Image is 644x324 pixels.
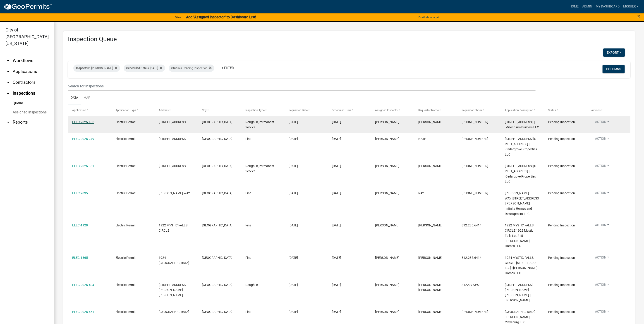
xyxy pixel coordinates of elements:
input: Search for inspections [68,82,536,91]
a: ELEC-1365 [72,256,88,259]
span: Address [159,109,169,112]
span: JEFFERSONVILLE [202,191,233,195]
span: Pending Inspection [548,164,575,168]
datatable-header-cell: Status [544,105,587,116]
span: BALES WAY [159,191,190,195]
div: [DATE] [332,282,366,288]
button: Don't show again [417,14,442,21]
span: Harold Satterly [375,310,399,314]
datatable-header-cell: Application [68,105,111,116]
div: [DATE] [332,191,366,196]
span: 1306 WALL STREET | Steele Claysburg LLC [505,310,538,324]
div: [DATE] [332,255,366,260]
a: Home [568,2,580,11]
a: Data [68,91,81,105]
span: Electric Permit [115,223,136,227]
span: 812.285.6414 [462,256,481,259]
span: 08/19/2025 [289,283,298,287]
span: JT Hembrey [418,310,443,314]
button: Export [603,48,625,57]
a: My Dashboard [594,2,621,11]
span: 1 CEDARGROVE LANE 1 Cedargrove Ln., Lot 6 | Cedargove Properties LLC [505,164,538,183]
div: [DATE] [332,120,366,125]
span: Electric Permit [115,256,136,259]
button: Action [591,163,613,170]
span: 5 CEDARGROVE LANE 5 Cedargrove Lane, Lot 8 | Cedargrove Properties LLC [505,137,538,156]
span: 2084 ASTER DRIVE 2084 Aster Drive | Millennium Builders LLC [505,120,539,129]
span: Electric Permit [115,310,136,314]
a: ELEC-2025-404 [72,283,94,287]
span: 8122077397 [462,283,480,287]
span: Application Description [505,109,534,112]
span: Final [245,256,252,259]
span: Harold Satterly [375,137,399,141]
span: 502-296-2555 [462,137,488,141]
span: 08/19/2025 [289,137,298,141]
strong: Add "Assigned Inspector" to Dashboard List! [186,15,256,19]
span: JEFFERSONVILLE [202,310,233,314]
span: 4203 MARY EMMA DRIVE | Needler Mary [505,283,533,302]
span: RAY [418,191,424,195]
span: Final [245,191,252,195]
datatable-header-cell: Inspection Type [241,105,284,116]
span: JEFFERSONVILLE [202,164,233,168]
span: 04/09/2025 [289,120,298,124]
span: NATE [418,137,426,141]
span: Scheduled Date [126,66,147,70]
span: Application Type [115,109,136,112]
i: arrow_drop_down [5,80,11,85]
span: JEFFERSONVILLE [202,256,233,259]
div: is Pending Inspection [169,65,214,72]
span: Harold Satterly [375,164,399,168]
span: Christopher Lee Robertson [418,283,443,292]
span: Ben Marrs [418,120,443,124]
span: 4203 MARY EMMA DRIVE [159,283,187,297]
span: Harold Satterly [375,120,399,124]
div: [DATE] [332,136,366,142]
span: Rough-in,Permanent Service [245,120,274,129]
a: Admin [580,2,594,11]
span: Requested Date [289,109,308,112]
span: 5 CEDARGROVE LANE [159,137,187,141]
h3: Inspection Queue [68,35,630,43]
i: arrow_drop_down [5,69,11,74]
span: 1922 MYSTIC FALLS CIRCLE 1922 Mystic Falls Lot 215 | Klein Homes LLC [505,223,534,248]
div: is [PERSON_NAME] [73,65,120,72]
button: Action [591,309,613,316]
span: 08/19/2025 [289,191,298,195]
span: BALES WAY 3003 Bales Way | Infinity Homes and Development LLC [505,191,539,216]
span: Requestor Name [418,109,439,112]
a: View [173,14,183,21]
span: Pending Inspection [548,310,575,314]
button: Action [591,223,613,229]
span: Electric Permit [115,283,136,287]
datatable-header-cell: City [198,105,241,116]
datatable-header-cell: Requested Date [284,105,328,116]
button: Action [591,255,613,262]
span: Pending Inspection [548,256,575,259]
span: Electric Permit [115,191,136,195]
a: ELEC-1928 [72,223,88,227]
span: Inspection Type [245,109,265,112]
span: Harold Satterly [375,256,399,259]
span: 502-262-0455 [462,191,488,195]
span: Electric Permit [115,137,136,141]
span: Pending Inspection [548,283,575,287]
a: + Filter [218,64,237,72]
span: 2084 ASTER DRIVE [159,120,187,124]
span: Pending Inspection [548,223,575,227]
span: JEFFERSONVILLE [202,137,233,141]
datatable-header-cell: Assigned Inspector [371,105,414,116]
span: Assigned Inspector [375,109,398,112]
span: City [202,109,207,112]
span: Application [72,109,86,112]
span: Status [171,66,180,70]
a: ELEC-2025-381 [72,164,94,168]
span: 812.285.6414 [462,223,481,227]
span: Scheduled Time [332,109,351,112]
span: 1 CEDARGROVE LANE [159,164,187,168]
span: 812-596-4110 [462,120,488,124]
div: [DATE] [332,163,366,169]
span: JEFFERSONVILLE [202,223,233,227]
button: Action [591,120,613,126]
